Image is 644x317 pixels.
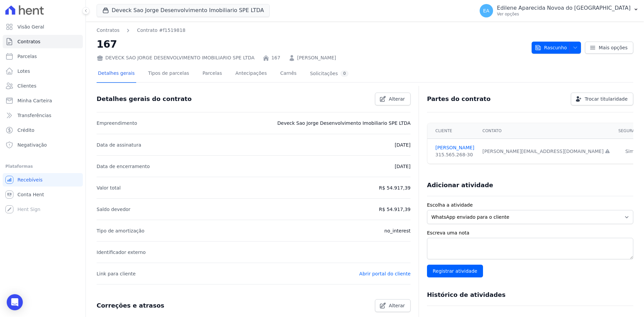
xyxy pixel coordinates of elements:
a: Negativação [3,138,83,152]
div: 0 [340,70,348,77]
a: Alterar [375,93,411,105]
a: Contratos [3,35,83,48]
div: DEVECK SAO JORGE DESENVOLVIMENTO IMOBILIARIO SPE LTDA [97,54,255,61]
a: 167 [271,54,280,61]
p: no_interest [384,227,411,235]
a: [PERSON_NAME] [297,54,336,61]
span: Mais opções [599,44,628,51]
span: Contratos [17,38,40,45]
div: Open Intercom Messenger [7,294,23,310]
a: Trocar titularidade [571,93,633,105]
span: Negativação [17,142,47,148]
p: Edilene Aparecida Novoa do [GEOGRAPHIC_DATA] [497,5,631,11]
div: Solicitações [310,70,348,77]
p: Ver opções [497,11,631,17]
a: Alterar [375,299,411,312]
button: EA Edilene Aparecida Novoa do [GEOGRAPHIC_DATA] Ver opções [474,1,644,20]
span: Parcelas [17,53,37,60]
span: Recebíveis [17,176,43,183]
a: Contrato #f1519818 [137,27,185,34]
nav: Breadcrumb [97,27,526,34]
a: Minha Carteira [3,94,83,107]
span: Conta Hent [17,191,44,198]
p: Data de assinatura [97,141,141,149]
h3: Correções e atrasos [97,302,164,310]
a: Parcelas [3,50,83,63]
div: Plataformas [5,162,80,170]
a: Visão Geral [3,20,83,34]
div: [PERSON_NAME][EMAIL_ADDRESS][DOMAIN_NAME] [482,148,610,155]
p: Link para cliente [97,270,136,278]
a: Lotes [3,64,83,78]
a: Clientes [3,79,83,93]
span: Crédito [17,127,35,134]
a: Tipos de parcelas [147,65,191,83]
h3: Adicionar atividade [427,181,493,189]
button: Rascunho [532,42,581,54]
label: Escreva uma nota [427,229,633,236]
th: Cliente [427,123,478,139]
a: Mais opções [585,42,633,54]
span: Alterar [389,302,405,309]
p: Data de encerramento [97,162,150,170]
p: Empreendimento [97,119,137,127]
a: Transferências [3,109,83,122]
a: Parcelas [201,65,223,83]
h3: Histórico de atividades [427,291,505,299]
span: Visão Geral [17,23,44,30]
a: Abrir portal do cliente [359,271,411,276]
a: Carnês [279,65,298,83]
p: Tipo de amortização [97,227,145,235]
h3: Partes do contrato [427,95,491,103]
h3: Detalhes gerais do contrato [97,95,192,103]
p: R$ 54.917,39 [379,205,411,213]
input: Registrar atividade [427,265,483,277]
a: Detalhes gerais [97,65,136,83]
a: Recebíveis [3,173,83,187]
p: [DATE] [395,162,411,170]
button: Deveck Sao Jorge Desenvolvimento Imobiliario SPE LTDA [97,4,270,17]
a: Contratos [97,27,119,34]
p: Deveck Sao Jorge Desenvolvimento Imobiliario SPE LTDA [277,119,411,127]
div: 315.565.268-30 [435,151,474,158]
span: Clientes [17,83,36,89]
p: Identificador externo [97,248,146,256]
a: Crédito [3,123,83,137]
th: Contato [478,123,614,139]
span: Minha Carteira [17,97,52,104]
p: Valor total [97,184,121,192]
a: Conta Hent [3,188,83,201]
span: Lotes [17,68,30,74]
span: Transferências [17,112,51,119]
h2: 167 [97,37,526,52]
a: Solicitações0 [309,65,350,83]
span: Rascunho [535,42,567,54]
p: Saldo devedor [97,205,130,213]
span: Trocar titularidade [585,96,628,102]
span: Alterar [389,96,405,102]
p: [DATE] [395,141,411,149]
a: Antecipações [234,65,268,83]
span: EA [483,8,489,13]
nav: Breadcrumb [97,27,185,34]
p: R$ 54.917,39 [379,184,411,192]
a: [PERSON_NAME] [435,144,474,151]
label: Escolha a atividade [427,202,633,209]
